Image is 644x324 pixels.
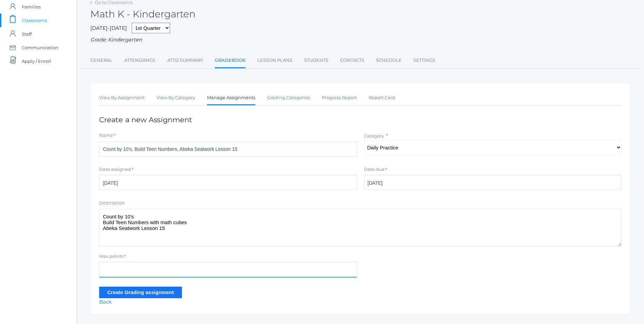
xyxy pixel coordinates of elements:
a: Back [99,299,112,305]
label: Description [99,200,125,206]
label: Name [99,132,113,139]
a: General [90,54,112,67]
h2: Math K - Kindergarten [90,9,196,19]
a: Schedule [376,54,402,67]
h1: Create a new Assignment [99,116,622,124]
a: View By Category [157,91,195,105]
span: Classrooms [22,14,47,27]
a: Contacts [340,54,364,67]
input: Create Grading assignment [99,287,182,298]
a: Manage Assignments [207,91,255,106]
a: Students [304,54,328,67]
label: Date assigned [99,166,131,173]
label: Category [364,133,384,139]
a: Progress Report [322,91,357,105]
a: Attd Summary [167,54,203,67]
a: Report Card [369,91,395,105]
a: Attendance [124,54,155,67]
label: Max points [99,253,123,260]
span: Apply / Enroll [22,54,51,68]
a: Lesson Plans [257,54,292,67]
span: Staff [22,27,32,41]
span: Communication [22,41,58,54]
div: Grade: Kindergarten [90,36,630,44]
span: [DATE]-[DATE] [90,25,127,31]
label: Date due [364,166,385,173]
a: Gradebook [215,54,245,68]
a: Grading Categories [267,91,310,105]
a: Settings [413,54,435,67]
a: View By Assignment [99,91,145,105]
